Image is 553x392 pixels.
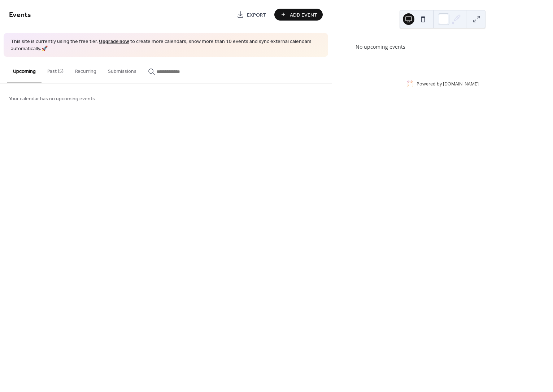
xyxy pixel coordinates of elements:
span: This site is currently using the free tier. to create more calendars, show more than 10 events an... [11,38,321,52]
div: Powered by [417,81,479,87]
button: Upcoming [7,57,42,83]
div: No upcoming events [356,43,530,50]
a: [DOMAIN_NAME] [443,81,479,87]
button: Recurring [69,57,102,83]
a: Upgrade now [99,37,129,47]
span: Add Event [290,11,317,19]
button: Add Event [274,9,323,21]
a: Export [231,9,271,21]
span: Your calendar has no upcoming events [9,95,95,103]
button: Submissions [102,57,142,83]
span: Export [247,11,266,19]
button: Past (5) [42,57,69,83]
span: Events [9,8,31,22]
